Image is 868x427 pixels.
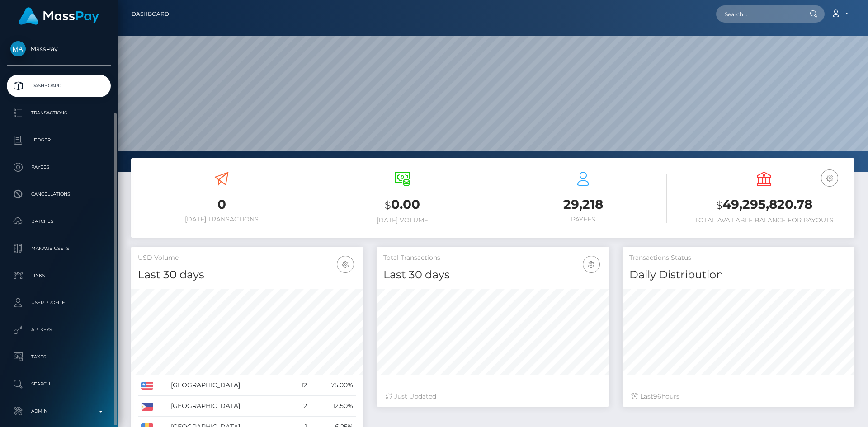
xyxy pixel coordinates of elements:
h3: 0.00 [319,196,486,214]
a: User Profile [7,291,111,314]
td: [GEOGRAPHIC_DATA] [168,396,290,417]
p: User Profile [10,296,107,310]
h6: [DATE] Volume [319,216,486,224]
small: $ [385,199,391,211]
p: API Keys [10,323,107,337]
p: Manage Users [10,242,107,255]
h5: Transactions Status [629,253,848,263]
h4: Daily Distribution [629,267,848,283]
a: Ledger [7,129,111,151]
p: Batches [10,215,107,228]
h6: Payees [500,216,667,223]
div: Last hours [632,392,845,401]
img: MassPay Logo [19,7,99,25]
h6: Total Available Balance for Payouts [680,216,848,224]
a: Search [7,373,111,395]
a: Cancellations [7,183,111,206]
a: Payees [7,156,111,178]
p: Admin [10,404,107,418]
div: Just Updated [386,392,599,401]
img: MassPay [10,41,26,56]
input: Search... [716,5,801,23]
a: API Keys [7,319,111,341]
a: Taxes [7,346,111,368]
p: Search [10,377,107,391]
h4: Last 30 days [138,267,356,283]
p: Ledger [10,133,107,147]
a: Batches [7,210,111,233]
td: 12.50% [310,396,356,417]
td: [GEOGRAPHIC_DATA] [168,375,290,396]
a: Admin [7,400,111,422]
img: US.png [141,382,153,390]
a: Dashboard [7,75,111,97]
td: 2 [290,396,310,417]
small: $ [716,199,722,211]
h4: Last 30 days [383,267,602,283]
img: PH.png [141,403,153,411]
p: Dashboard [10,79,107,93]
a: Transactions [7,102,111,124]
p: Links [10,269,107,282]
h3: 29,218 [500,196,667,213]
h3: 49,295,820.78 [680,196,848,214]
h5: Total Transactions [383,253,602,263]
h3: 0 [138,196,305,213]
h6: [DATE] Transactions [138,216,305,223]
span: MassPay [7,45,111,53]
p: Cancellations [10,188,107,201]
p: Taxes [10,350,107,364]
h5: USD Volume [138,253,356,263]
a: Links [7,264,111,287]
p: Transactions [10,106,107,120]
span: 96 [653,392,661,400]
td: 12 [290,375,310,396]
a: Manage Users [7,237,111,260]
p: Payees [10,160,107,174]
a: Dashboard [132,5,169,23]
td: 75.00% [310,375,356,396]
